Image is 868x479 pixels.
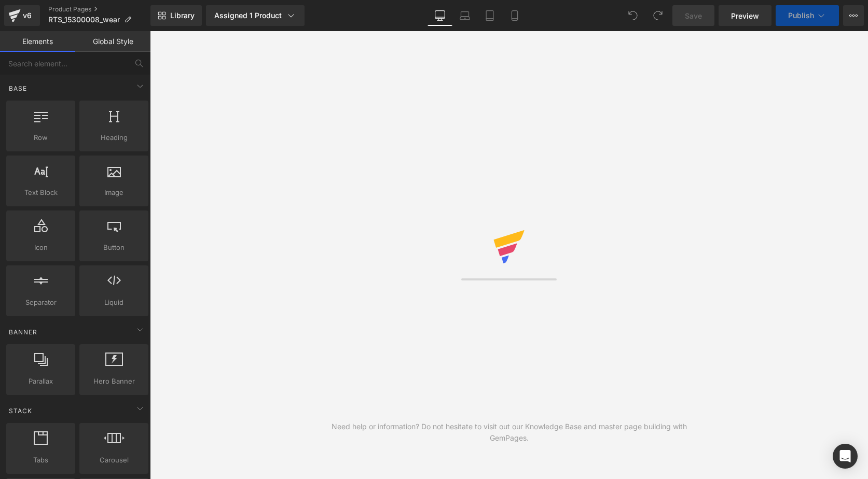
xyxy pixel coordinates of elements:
span: Publish [788,11,814,20]
button: Undo [623,5,643,26]
span: Image [82,187,145,198]
span: RTS_15300008_wear [48,16,120,24]
span: Carousel [82,455,145,466]
a: Global Style [75,31,150,52]
button: Publish [776,5,839,26]
span: Text Block [9,187,72,198]
span: Parallax [9,376,72,387]
span: Base [8,83,28,93]
span: Banner [8,327,38,337]
span: Separator [9,297,72,308]
span: Tabs [9,455,72,466]
button: More [843,5,864,26]
a: Tablet [477,5,502,26]
span: Stack [8,406,33,416]
a: Mobile [502,5,527,26]
span: Save [685,10,702,21]
span: Hero Banner [82,376,145,387]
span: Button [82,242,145,253]
span: Preview [731,10,759,21]
span: Row [9,132,72,143]
span: Heading [82,132,145,143]
span: Library [170,11,195,20]
a: Product Pages [48,5,150,13]
div: Need help or information? Do not hesitate to visit out our Knowledge Base and master page buildin... [329,421,688,444]
a: New Library [150,5,202,26]
div: Assigned 1 Product [214,10,296,21]
button: Redo [647,5,668,26]
a: v6 [4,5,40,26]
span: Icon [9,242,72,253]
a: Preview [719,5,771,26]
a: Desktop [428,5,452,26]
div: v6 [21,9,34,22]
a: Laptop [452,5,477,26]
div: Open Intercom Messenger [833,444,858,469]
span: Liquid [82,297,145,308]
